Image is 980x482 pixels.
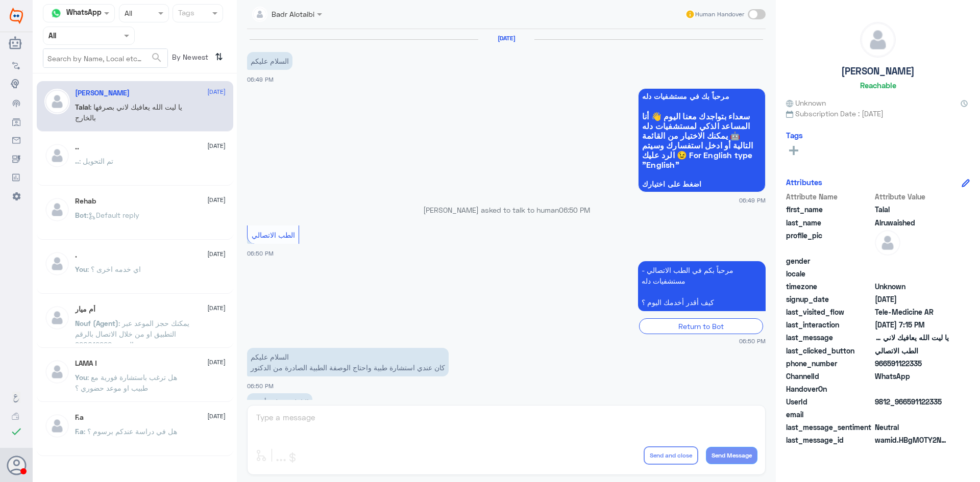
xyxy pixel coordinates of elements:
[875,319,949,330] span: 2025-08-05T16:15:46.662Z
[875,217,949,228] span: Alruwaished
[875,268,949,279] span: null
[75,359,97,368] h5: LAMA !
[786,108,970,119] span: Subscription Date : [DATE]
[87,265,141,273] span: : اي خدمه اخرى ؟
[79,157,113,165] span: : تم التحويل
[786,307,873,317] span: last_visited_flow
[786,230,873,253] span: profile_pic
[247,76,274,83] span: 06:49 PM
[75,89,130,97] h5: Talal Alruwaished
[786,435,873,445] span: last_message_id
[207,249,226,259] span: [DATE]
[786,371,873,382] span: ChannelId
[695,10,744,19] span: Human Handover
[247,393,312,411] p: 5/8/2025, 6:51 PM
[875,307,949,317] span: Tele-Medicine AR
[786,319,873,330] span: last_interaction
[786,332,873,343] span: last_message
[75,373,87,382] span: You
[786,97,826,108] span: Unknown
[168,48,211,69] span: By Newest
[207,141,226,150] span: [DATE]
[44,305,70,331] img: defaultAdmin.png
[644,446,698,465] button: Send and close
[875,256,949,266] span: null
[247,205,766,215] p: [PERSON_NAME] asked to talk to human
[75,319,189,349] span: : يمكنك حجز الموعد عبر التطبيق او من خلال الاتصال بالرقم الموحد 920012222
[786,131,803,140] h6: Tags
[252,231,295,239] span: الطب الاتصالي
[207,195,226,205] span: [DATE]
[639,318,763,334] div: Return to Bot
[875,371,949,382] span: 2
[75,157,79,165] span: ..
[875,204,949,215] span: Talal
[44,197,70,222] img: defaultAdmin.png
[44,143,70,168] img: defaultAdmin.png
[48,6,64,21] img: whatsapp.png
[786,409,873,420] span: email
[642,180,762,188] span: اضغط على اختيارك
[875,384,949,394] span: null
[875,191,949,202] span: Attribute Value
[75,413,84,422] h5: F.a
[247,52,292,70] p: 5/8/2025, 6:49 PM
[75,251,77,260] h5: .
[75,211,87,219] span: Bot
[247,383,274,389] span: 06:50 PM
[75,373,177,392] span: : هل ترغب باستشارة فورية مع طبيب او موعد حضوري ؟
[638,261,766,311] p: 5/8/2025, 6:50 PM
[215,48,223,65] i: ⇅
[786,268,873,279] span: locale
[786,422,873,433] span: last_message_sentiment
[739,196,766,205] span: 06:49 PM
[642,92,762,100] span: مرحباً بك في مستشفيات دله
[10,425,22,438] i: check
[247,348,449,376] p: 5/8/2025, 6:50 PM
[75,143,79,151] h5: ..
[207,358,226,367] span: [DATE]
[75,427,84,436] span: F.a
[786,204,873,215] span: first_name
[642,111,762,169] span: سعداء بتواجدك معنا اليوم 👋 أنا المساعد الذكي لمستشفيات دله 🤖 يمكنك الاختيار من القائمة التالية أو...
[207,303,226,313] span: [DATE]
[786,177,822,187] h6: Attributes
[786,281,873,292] span: timezone
[75,305,95,314] h5: أم ميار
[786,358,873,369] span: phone_number
[177,7,194,20] div: Tags
[10,8,23,24] img: Widebot Logo
[75,103,90,111] span: Talal
[75,103,182,122] span: : يا ليت الله يعافيك لاني بصرفها بالخارج
[478,35,534,42] h6: [DATE]
[75,197,96,206] h5: Rehab
[7,455,26,475] button: Avatar
[75,319,118,327] span: Nouf (Agent)
[84,427,177,436] span: : هل في دراسة عندكم برسوم ؟
[207,412,226,421] span: [DATE]
[786,384,873,394] span: HandoverOn
[44,89,70,114] img: defaultAdmin.png
[875,422,949,433] span: 0
[44,359,70,385] img: defaultAdmin.png
[875,409,949,420] span: null
[44,251,70,276] img: defaultAdmin.png
[875,345,949,356] span: الطب الاتصالي
[841,65,915,77] h5: [PERSON_NAME]
[44,413,70,439] img: defaultAdmin.png
[786,294,873,305] span: signup_date
[875,332,949,343] span: يا ليت الله يعافيك لاني بصرفها بالخارج
[786,191,873,202] span: Attribute Name
[706,447,757,464] button: Send Message
[875,230,900,256] img: defaultAdmin.png
[875,358,949,369] span: 966591122335
[875,396,949,407] span: 9812_966591122335
[875,435,949,445] span: wamid.HBgMOTY2NTkxMTIyMzM1FQIAEhgUM0FERjZGRUM5QzQzNDIyNUJEQUUA
[739,337,766,345] span: 06:50 PM
[207,87,226,96] span: [DATE]
[75,265,87,273] span: You
[151,52,163,64] span: search
[786,256,873,266] span: gender
[247,250,274,257] span: 06:50 PM
[786,217,873,228] span: last_name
